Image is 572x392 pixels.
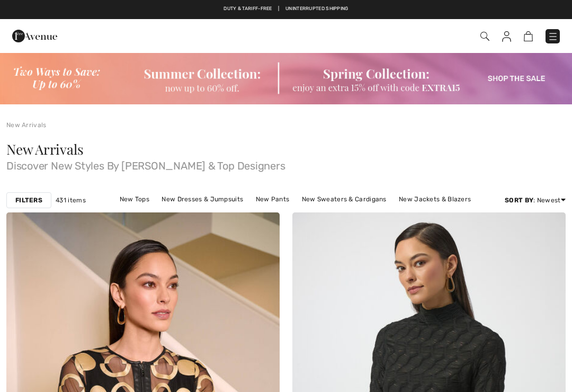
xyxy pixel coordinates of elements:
[524,31,533,41] img: Shopping Bag
[502,31,511,42] img: My Info
[480,32,489,41] img: Search
[6,121,47,129] a: New Arrivals
[6,156,566,171] span: Discover New Styles By [PERSON_NAME] & Top Designers
[6,140,83,158] span: New Arrivals
[12,25,57,47] img: 1ère Avenue
[114,192,155,206] a: New Tops
[156,192,248,206] a: New Dresses & Jumpsuits
[394,192,476,206] a: New Jackets & Blazers
[12,30,57,40] a: 1ère Avenue
[548,31,558,42] img: Menu
[505,195,566,205] div: : Newest
[288,206,348,220] a: New Outerwear
[505,197,533,204] strong: Sort By
[297,192,392,206] a: New Sweaters & Cardigans
[15,195,42,205] strong: Filters
[243,206,287,220] a: New Skirts
[251,192,295,206] a: New Pants
[56,195,86,205] span: 431 items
